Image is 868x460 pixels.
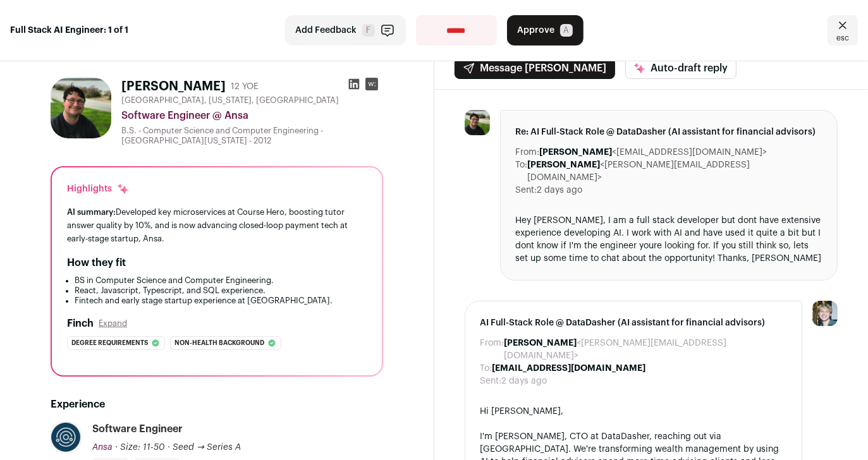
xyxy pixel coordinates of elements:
dt: Sent: [480,375,502,387]
button: Approve A [507,15,584,45]
dd: 2 days ago [502,375,547,387]
span: Non-health background [174,337,264,349]
img: c66a84c47a44bb5eefb5e31442425e66bdaec94055e10dcc03b414bb2e746525.jpg [51,78,111,138]
div: Software Engineer [92,422,183,436]
div: Developed key microservices at Course Hero, boosting tutor answer quality by 10%, and is now adva... [67,205,367,245]
span: [GEOGRAPHIC_DATA], [US_STATE], [GEOGRAPHIC_DATA] [121,95,339,106]
img: c66a84c47a44bb5eefb5e31442425e66bdaec94055e10dcc03b414bb2e746525.jpg [465,110,490,135]
dt: From: [516,146,540,159]
span: AI summary: [67,208,116,216]
span: A [560,24,573,37]
button: Expand [99,318,127,329]
a: Close [828,15,858,45]
img: b9ae5844beb0156f8f1924f69d5f72711659bdaa52c290b09e7ab8131e89842d.jpg [51,423,80,452]
dd: 2 days ago [537,184,583,197]
div: 12 YOE [231,80,259,93]
span: Degree requirements [71,337,148,349]
h2: Experience [51,397,383,412]
div: Hey [PERSON_NAME], I am a full stack developer but dont have extensive experience developing AI. ... [516,214,822,265]
li: React, Javascript, Typescript, and SQL experience. [75,286,367,296]
span: · [168,441,170,454]
img: 6494470-medium_jpg [812,301,838,326]
dt: From: [480,337,504,362]
span: Seed → Series A [173,443,241,452]
dd: <[PERSON_NAME][EMAIL_ADDRESS][DOMAIN_NAME]> [528,159,822,184]
span: Approve [518,24,555,37]
dd: <[EMAIL_ADDRESS][DOMAIN_NAME]> [540,146,767,159]
li: Fintech and early stage startup experience at [GEOGRAPHIC_DATA]. [75,296,367,306]
span: F [362,24,375,37]
span: · Size: 11-50 [115,443,165,452]
div: Hi [PERSON_NAME], [480,405,787,418]
h2: How they fit [67,255,126,270]
b: [PERSON_NAME] [504,339,577,348]
dt: To: [480,362,492,375]
dt: To: [516,159,528,184]
button: Add Feedback F [285,15,406,45]
span: Re: AI Full-Stack Role @ DataDasher (AI assistant for financial advisors) [516,126,822,138]
li: BS in Computer Science and Computer Engineering. [75,275,367,286]
b: [PERSON_NAME] [540,148,613,157]
dd: <[PERSON_NAME][EMAIL_ADDRESS][DOMAIN_NAME]> [504,337,787,362]
span: esc [836,33,849,43]
strong: Full Stack AI Engineer: 1 of 1 [10,24,128,37]
span: Add Feedback [296,24,357,37]
div: B.S. - Computer Science and Computer Engineering - [GEOGRAPHIC_DATA][US_STATE] - 2012 [121,126,383,146]
span: AI Full-Stack Role @ DataDasher (AI assistant for financial advisors) [480,317,787,329]
dt: Sent: [516,184,537,197]
div: Software Engineer @ Ansa [121,108,383,123]
h1: [PERSON_NAME] [121,78,226,95]
div: Highlights [67,183,130,195]
button: Auto-draft reply [625,57,737,79]
h2: Finch [67,316,94,331]
b: [EMAIL_ADDRESS][DOMAIN_NAME] [492,364,646,373]
button: Message [PERSON_NAME] [455,57,615,79]
span: Ansa [92,443,113,452]
b: [PERSON_NAME] [528,160,601,169]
